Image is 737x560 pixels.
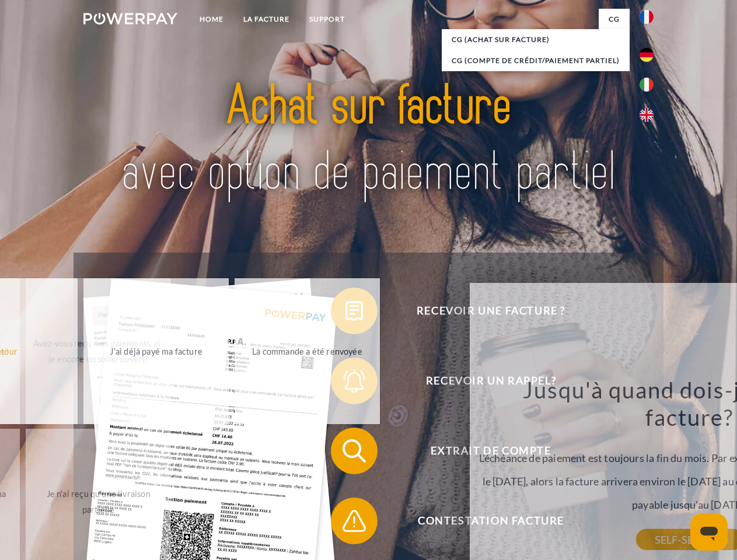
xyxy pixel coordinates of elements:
[640,108,654,122] img: en
[640,48,654,62] img: de
[33,486,164,517] div: Je n'ai reçu qu'une livraison partielle
[340,506,369,535] img: qb_warning.svg
[242,343,373,359] div: La commande a été renvoyée
[83,13,177,24] img: logo-powerpay-white.svg
[640,78,654,92] img: it
[331,428,634,474] button: Extrait de compte
[90,343,222,359] div: J'ai déjà payé ma facture
[190,9,233,30] a: Home
[331,498,634,544] button: Contestation Facture
[299,9,355,30] a: Support
[340,436,369,466] img: qb_search.svg
[233,9,299,30] a: LA FACTURE
[690,513,728,551] iframe: Bouton de lancement de la fenêtre de messagerie
[599,9,630,30] a: CG
[442,29,630,50] a: CG (achat sur facture)
[111,56,626,223] img: title-powerpay_fr.svg
[640,10,654,24] img: fr
[442,50,630,71] a: CG (Compte de crédit/paiement partiel)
